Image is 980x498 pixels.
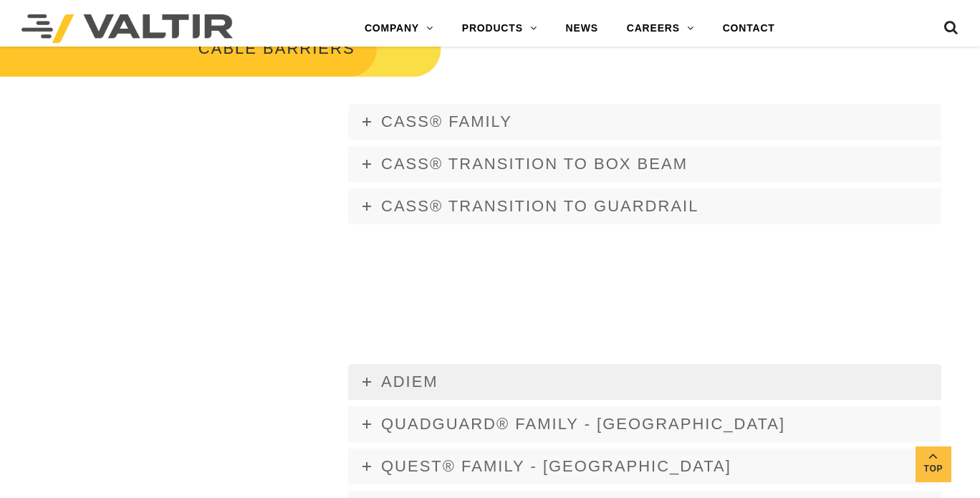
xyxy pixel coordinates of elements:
span: CASS® FAMILY [381,112,512,130]
a: ADIEM [348,364,941,400]
span: ADIEM [381,373,438,391]
span: Quest® FAMILY - [GEOGRAPHIC_DATA] [381,457,731,475]
span: QUADGUARD® FAMILY - [GEOGRAPHIC_DATA] [381,415,785,433]
a: QUADGUARD® FAMILY - [GEOGRAPHIC_DATA] [348,406,941,442]
a: Quest® FAMILY - [GEOGRAPHIC_DATA] [348,449,941,484]
a: CASS® FAMILY [348,104,941,140]
span: CASS® TRANSITION TO GUARDRAIL [381,197,698,215]
a: NEWS [552,14,612,43]
span: Top [916,461,951,477]
a: CASS® TRANSITION TO BOX BEAM [348,146,941,182]
img: Valtir [21,14,233,43]
a: Top [916,446,951,482]
a: COMPANY [350,14,448,43]
a: CAREERS [612,14,708,43]
span: CASS® TRANSITION TO BOX BEAM [381,155,688,173]
a: CASS® TRANSITION TO GUARDRAIL [348,188,941,224]
a: PRODUCTS [448,14,552,43]
a: CONTACT [708,14,789,43]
